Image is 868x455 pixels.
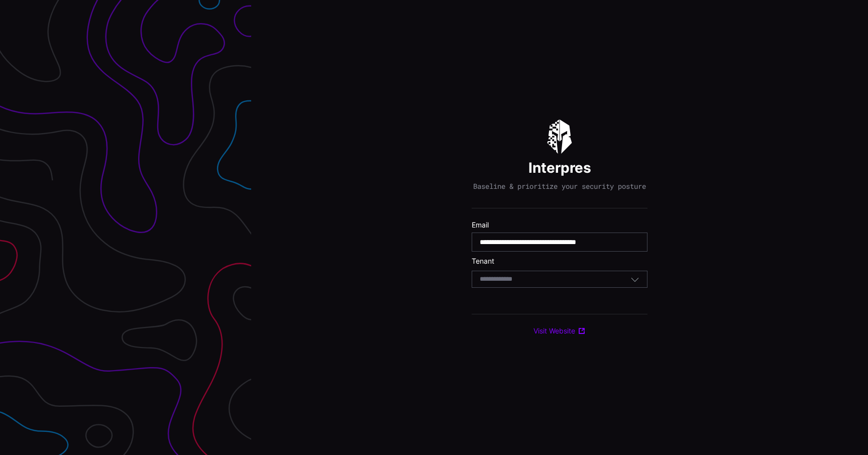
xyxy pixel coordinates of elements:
a: Visit Website [533,326,586,335]
label: Tenant [472,257,647,266]
p: Baseline & prioritize your security posture [473,182,646,191]
label: Email [472,220,647,230]
button: Toggle options menu [630,275,639,284]
h1: Interpres [528,159,591,177]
